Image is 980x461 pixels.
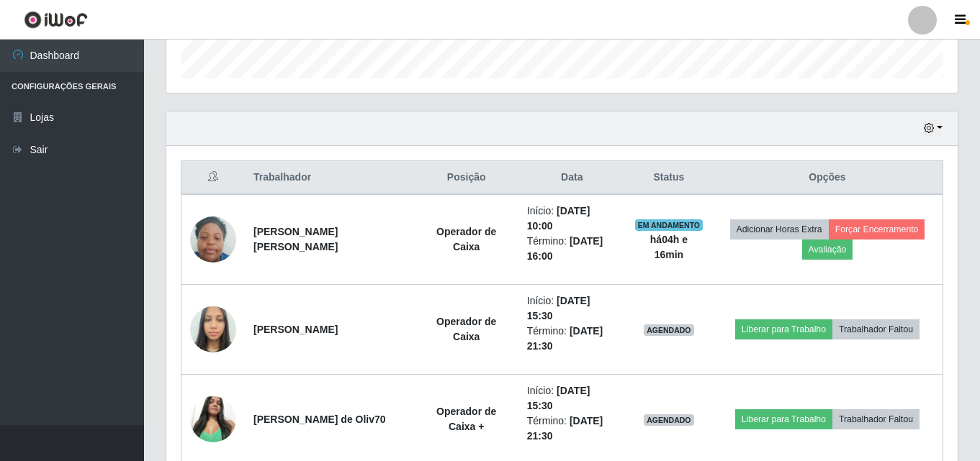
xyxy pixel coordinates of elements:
[735,319,832,339] button: Liberar para Trabalho
[626,161,712,195] th: Status
[253,324,338,335] strong: [PERSON_NAME]
[832,319,920,339] button: Trabalhador Faltou
[436,316,496,342] strong: Operador de Caixa
[518,161,626,195] th: Data
[644,414,694,426] span: AGENDADO
[735,409,832,429] button: Liberar para Trabalho
[712,161,943,195] th: Opções
[527,385,590,411] time: [DATE] 15:30
[802,239,853,260] button: Avaliação
[527,293,617,324] li: Início:
[190,209,236,270] img: 1709225632480.jpeg
[415,161,518,195] th: Posição
[527,204,617,234] li: Início:
[24,11,88,29] img: CoreUI Logo
[527,205,590,232] time: [DATE] 10:00
[245,161,415,195] th: Trabalhador
[527,383,617,414] li: Início:
[527,234,617,264] li: Término:
[527,414,617,444] li: Término:
[253,226,338,252] strong: [PERSON_NAME] [PERSON_NAME]
[832,409,920,429] button: Trabalhador Faltou
[644,324,694,336] span: AGENDADO
[650,234,688,260] strong: há 04 h e 16 min
[527,324,617,354] li: Término:
[190,388,236,449] img: 1727212594442.jpeg
[635,219,703,231] span: EM ANDAMENTO
[190,298,236,360] img: 1741717048784.jpeg
[527,295,590,321] time: [DATE] 15:30
[829,219,925,239] button: Forçar Encerramento
[730,219,829,239] button: Adicionar Horas Extra
[253,414,386,425] strong: [PERSON_NAME] de Oliv70
[436,406,496,432] strong: Operador de Caixa +
[436,226,496,252] strong: Operador de Caixa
